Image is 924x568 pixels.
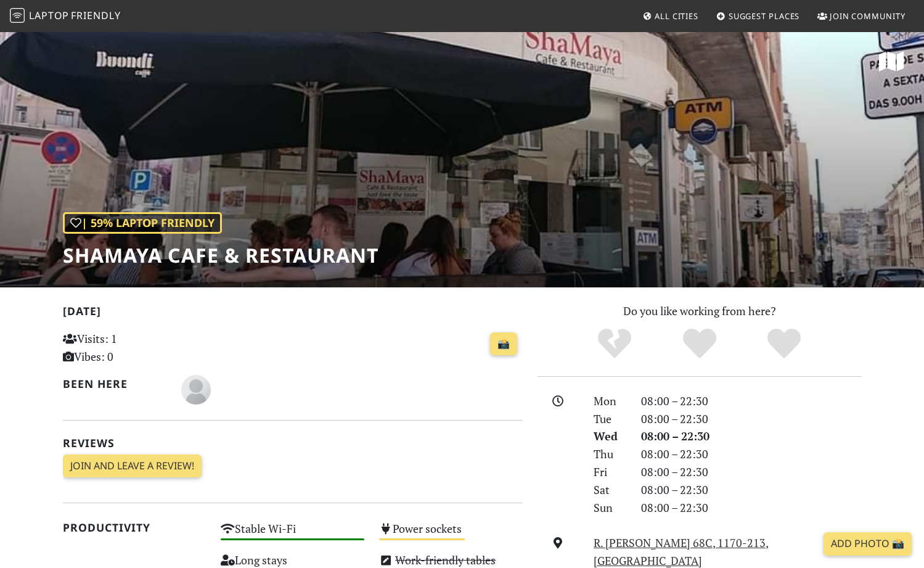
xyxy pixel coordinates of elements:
[634,410,869,428] div: 08:00 – 22:30
[586,410,633,428] div: Tue
[71,9,120,22] span: Friendly
[538,302,862,320] p: Do you like working from here?
[634,427,869,445] div: 08:00 – 22:30
[63,212,222,234] div: | 59% Laptop Friendly
[634,499,869,517] div: 08:00 – 22:30
[634,463,869,481] div: 08:00 – 22:30
[572,327,657,361] div: No
[586,427,633,445] div: Wed
[29,9,69,22] span: Laptop
[586,392,633,410] div: Mon
[213,519,372,550] div: Stable Wi-Fi
[586,463,633,481] div: Fri
[10,6,121,27] a: LaptopFriendly LaptopFriendly
[63,330,206,366] p: Visits: 1 Vibes: 0
[63,521,206,534] h2: Productivity
[637,5,703,27] a: All Cities
[657,327,742,361] div: Yes
[63,437,523,450] h2: Reviews
[594,535,769,568] a: R. [PERSON_NAME] 68C, 1170-213, [GEOGRAPHIC_DATA]
[63,244,378,267] h1: ShaMaya Cafe & Restaurant
[63,455,202,478] a: Join and leave a review!
[655,10,698,22] span: All Cities
[63,305,523,323] h2: [DATE]
[812,5,910,27] a: Join Community
[395,553,496,567] s: Work-friendly tables
[586,481,633,499] div: Sat
[634,445,869,463] div: 08:00 – 22:30
[10,8,25,23] img: LaptopFriendly
[586,445,633,463] div: Thu
[181,381,211,396] span: Max Johansson
[711,5,805,27] a: Suggest Places
[490,332,517,356] a: 📸
[63,377,167,390] h2: Been here
[634,392,869,410] div: 08:00 – 22:30
[181,375,211,405] img: blank-535327c66bd565773addf3077783bbfce4b00ec00e9fd257753287c682c7fa38.png
[586,499,633,517] div: Sun
[830,10,906,22] span: Join Community
[372,519,530,550] div: Power sockets
[742,327,827,361] div: Definitely!
[729,10,800,22] span: Suggest Places
[634,481,869,499] div: 08:00 – 22:30
[824,532,912,556] a: Add Photo 📸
